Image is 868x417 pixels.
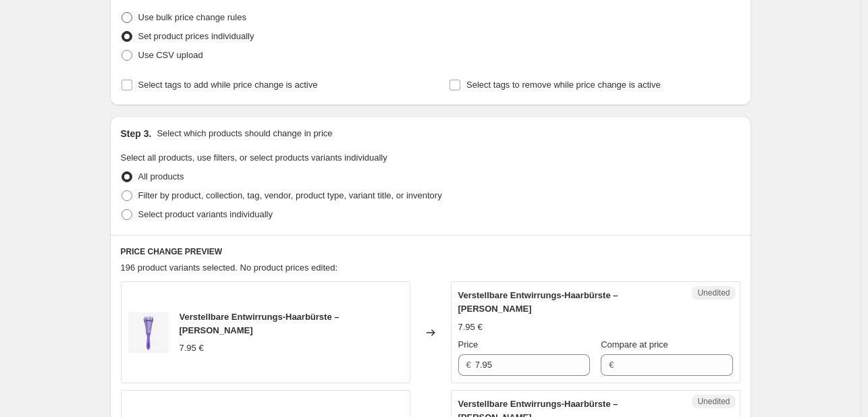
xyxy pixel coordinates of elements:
[138,50,203,60] span: Use CSV upload
[466,360,471,370] span: €
[458,339,479,350] span: Price
[138,12,246,22] span: Use bulk price change rules
[121,246,740,257] h6: PRICE CHANGE PREVIEW
[138,209,273,219] span: Select product variants individually
[121,262,338,273] span: 196 product variants selected. No product prices edited:
[180,341,204,355] div: 7.95 €
[128,312,169,353] img: verstellbare-entwirrungs-haarburste-lila_5f0429b7-78be-4eb1-a2bf-a3518ebf20e1_80x.png
[121,152,387,163] span: Select all products, use filters, or select products variants individually
[180,312,340,335] span: Verstellbare Entwirrungs-Haarbürste – [PERSON_NAME]
[458,321,483,334] div: 7.95 €
[601,339,668,350] span: Compare at price
[157,127,332,140] p: Select which products should change in price
[697,287,730,298] span: Unedited
[121,127,152,140] h2: Step 3.
[458,290,618,314] span: Verstellbare Entwirrungs-Haarbürste – [PERSON_NAME]
[609,360,614,370] span: €
[138,31,254,41] span: Set product prices individually
[138,171,184,182] span: All products
[466,80,661,90] span: Select tags to remove while price change is active
[138,190,442,200] span: Filter by product, collection, tag, vendor, product type, variant title, or inventory
[138,80,318,90] span: Select tags to add while price change is active
[697,396,730,407] span: Unedited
